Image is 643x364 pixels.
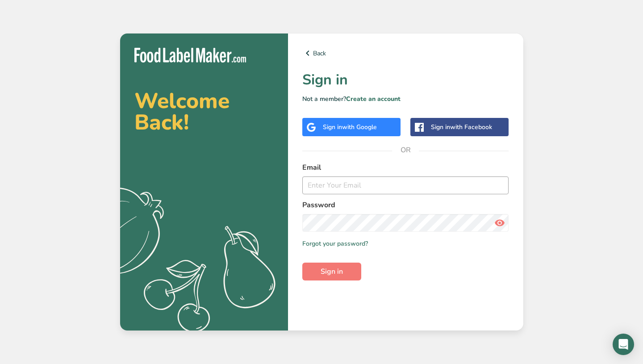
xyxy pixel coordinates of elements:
span: OR [392,137,419,163]
div: Sign in [431,122,492,132]
label: Password [302,200,509,210]
span: with Google [342,123,377,131]
label: Email [302,162,509,173]
a: Create an account [346,95,401,103]
button: Sign in [302,263,361,280]
div: Open Intercom Messenger [613,334,634,355]
div: Sign in [323,122,377,132]
span: Sign in [321,266,343,277]
p: Not a member? [302,94,509,104]
span: with Facebook [450,123,492,131]
a: Back [302,48,509,59]
h1: Sign in [302,69,509,91]
a: Forgot your password? [302,239,368,248]
input: Enter Your Email [302,176,509,194]
h2: Welcome Back! [134,90,274,133]
img: Food Label Maker [134,48,246,63]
